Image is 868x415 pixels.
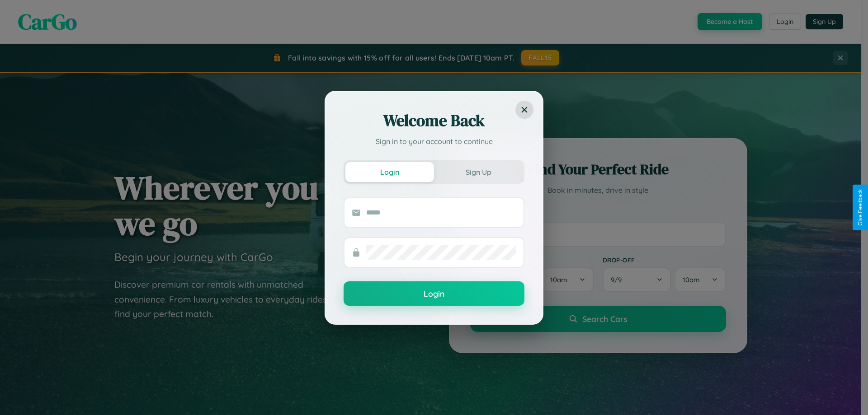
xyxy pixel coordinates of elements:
[344,110,524,131] h2: Welcome Back
[434,162,523,182] button: Sign Up
[857,189,863,226] div: Give Feedback
[344,281,524,306] button: Login
[345,162,434,182] button: Login
[344,136,524,147] p: Sign in to your account to continue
